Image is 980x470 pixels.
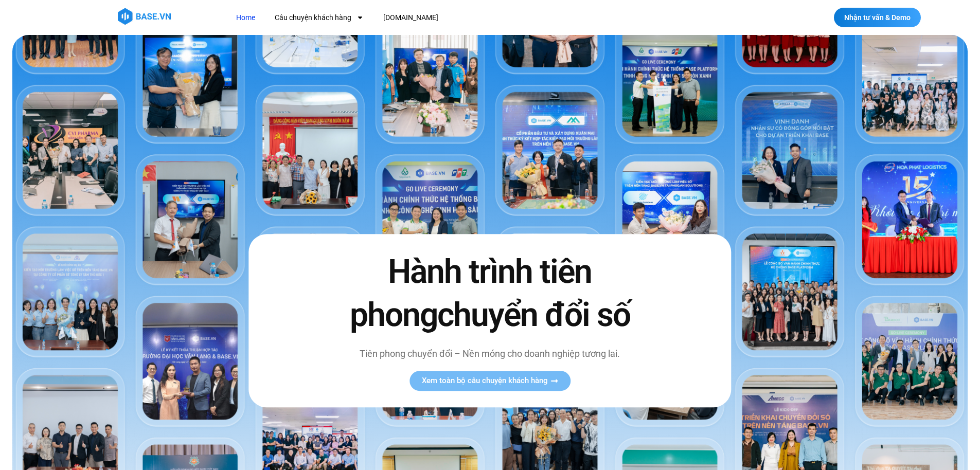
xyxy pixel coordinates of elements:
[328,251,652,336] h2: Hành trình tiên phong
[228,8,627,27] nav: Menu
[422,377,548,385] span: Xem toàn bộ câu chuyện khách hàng
[437,296,630,334] span: chuyển đổi số
[376,8,446,27] a: [DOMAIN_NAME]
[409,371,571,391] a: Xem toàn bộ câu chuyện khách hàng
[228,8,263,27] a: Home
[834,8,921,27] a: Nhận tư vấn & Demo
[267,8,371,27] a: Câu chuyện khách hàng
[328,347,652,360] p: Tiên phong chuyển đổi – Nền móng cho doanh nghiệp tương lai.
[844,14,911,21] span: Nhận tư vấn & Demo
